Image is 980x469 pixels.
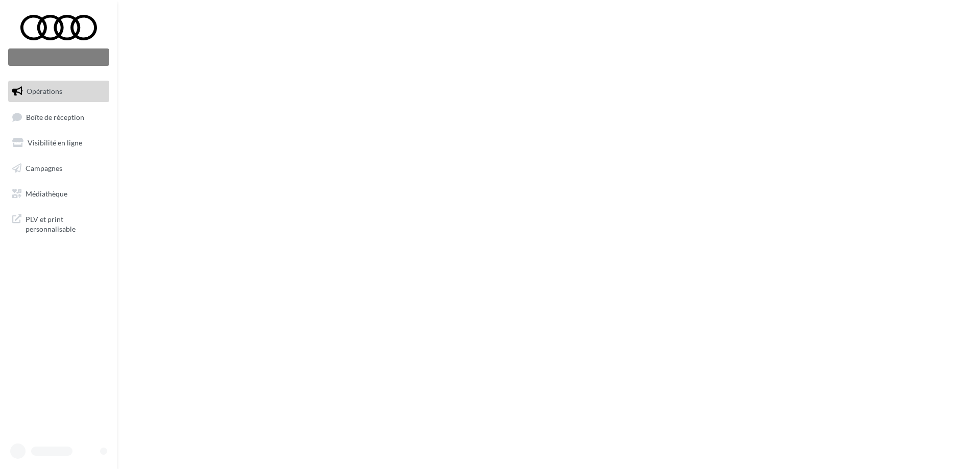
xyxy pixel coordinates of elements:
a: Boîte de réception [6,106,111,128]
span: Médiathèque [26,189,67,198]
a: Opérations [6,81,111,102]
span: PLV et print personnalisable [26,212,105,234]
a: PLV et print personnalisable [6,208,111,238]
a: Médiathèque [6,183,111,205]
span: Opérations [27,87,62,95]
div: Nouvelle campagne [8,48,109,66]
span: Campagnes [26,164,62,172]
span: Visibilité en ligne [28,138,82,147]
span: Boîte de réception [26,112,84,121]
a: Campagnes [6,158,111,179]
a: Visibilité en ligne [6,132,111,154]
